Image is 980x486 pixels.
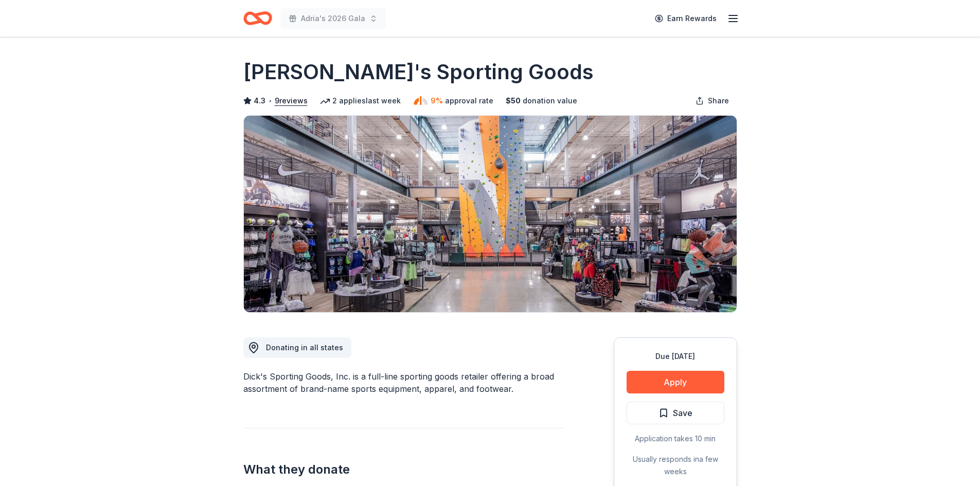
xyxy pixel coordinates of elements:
span: 4.3 [254,95,265,107]
button: Save [627,402,724,424]
button: Share [687,91,737,111]
div: 2 applies last week [320,95,401,107]
span: • [268,97,272,105]
span: Share [708,95,729,107]
div: Dick's Sporting Goods, Inc. is a full-line sporting goods retailer offering a broad assortment of... [243,370,564,395]
span: donation value [523,95,577,107]
span: Save [673,406,692,420]
a: Earn Rewards [649,9,723,28]
h1: [PERSON_NAME]'s Sporting Goods [243,58,594,86]
button: Adria's 2026 Gala [280,8,386,29]
span: 9% [431,95,443,107]
button: Apply [627,371,724,393]
span: Adria's 2026 Gala [301,12,365,25]
h2: What they donate [243,461,564,478]
button: 9reviews [275,95,308,107]
div: Usually responds in a few weeks [627,453,724,478]
span: approval rate [445,95,493,107]
a: Home [243,6,272,30]
div: Due [DATE] [627,350,724,363]
img: Image for Dick's Sporting Goods [244,116,737,312]
span: Donating in all states [266,343,343,352]
div: Application takes 10 min [627,433,724,445]
span: $ 50 [506,95,521,107]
